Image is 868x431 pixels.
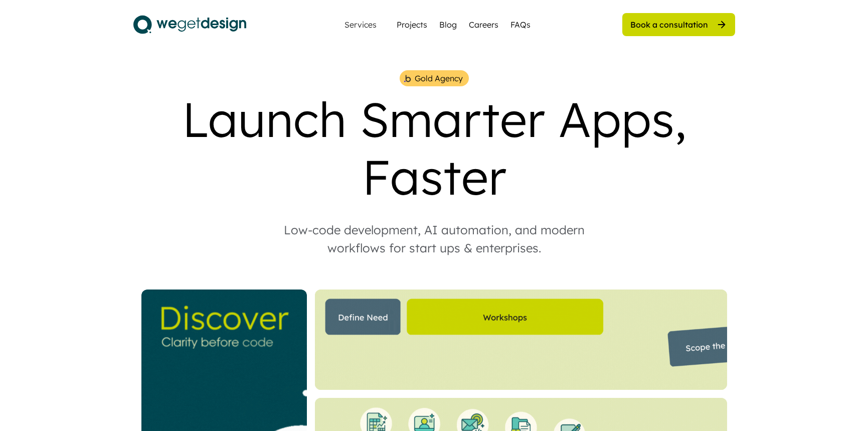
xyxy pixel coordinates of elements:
[630,19,708,30] div: Book a consultation
[133,12,246,37] img: logo.svg
[439,19,457,31] a: Blog
[510,19,531,31] a: FAQs
[469,19,498,31] a: Careers
[264,221,605,257] div: Low-code development, AI automation, and modern workflows for start ups & enterprises.
[315,290,727,390] img: Website%20Landing%20%284%29.gif
[415,72,463,84] div: Gold Agency
[397,19,427,31] a: Projects
[403,74,412,83] img: bubble%201.png
[133,90,735,206] div: Launch Smarter Apps, Faster
[340,21,381,29] div: Services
